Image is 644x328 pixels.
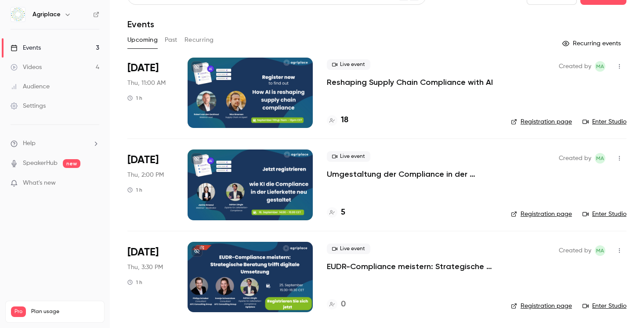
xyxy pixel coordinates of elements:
[23,159,58,168] a: SpeakerHub
[582,117,626,126] a: Enter Studio
[127,263,163,272] span: Thu, 3:30 PM
[559,153,591,164] span: Created by
[185,33,214,47] button: Recurring
[327,59,370,70] span: Live event
[582,210,626,219] a: Enter Studio
[127,95,142,102] div: 1 h
[511,117,572,126] a: Registration page
[33,10,61,19] h6: Agriplace
[596,153,604,164] span: MA
[327,114,348,126] a: 18
[127,279,142,286] div: 1 h
[23,179,56,188] span: What's new
[127,171,164,179] span: Thu, 2:00 PM
[327,207,345,219] a: 5
[127,242,174,312] div: Sep 25 Thu, 3:30 PM (Europe/Amsterdam)
[341,207,345,219] h4: 5
[127,19,154,29] h1: Events
[327,261,497,272] a: EUDR-Compliance meistern: Strategische Beratung trifft digitale Umsetzung
[327,151,370,162] span: Live event
[127,153,159,167] span: [DATE]
[582,302,626,310] a: Enter Studio
[511,210,572,219] a: Registration page
[11,44,41,52] div: Events
[11,7,25,22] img: Agriplace
[127,61,159,75] span: [DATE]
[595,245,605,256] span: Marketing Agriplace
[11,82,50,91] div: Audience
[596,61,604,72] span: MA
[127,79,166,87] span: Thu, 11:00 AM
[327,299,346,310] a: 0
[127,58,174,128] div: Sep 18 Thu, 11:00 AM (Europe/Amsterdam)
[558,36,626,51] button: Recurring events
[127,186,142,193] div: 1 h
[559,245,591,256] span: Created by
[327,169,497,179] a: Umgestaltung der Compliance in der Lieferkette mit KI
[127,149,174,220] div: Sep 18 Thu, 2:00 PM (Europe/Amsterdam)
[63,159,80,168] span: new
[511,302,572,310] a: Registration page
[127,33,158,47] button: Upcoming
[11,139,99,148] li: help-dropdown-opener
[341,299,346,310] h4: 0
[595,61,605,72] span: Marketing Agriplace
[327,244,370,254] span: Live event
[31,308,99,315] span: Plan usage
[11,63,42,72] div: Videos
[165,33,177,47] button: Past
[341,114,348,126] h4: 18
[11,306,26,317] span: Pro
[23,139,36,148] span: Help
[11,102,46,110] div: Settings
[327,77,493,87] a: Reshaping Supply Chain Compliance with AI
[595,153,605,164] span: Marketing Agriplace
[127,245,159,259] span: [DATE]
[596,245,604,256] span: MA
[559,61,591,72] span: Created by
